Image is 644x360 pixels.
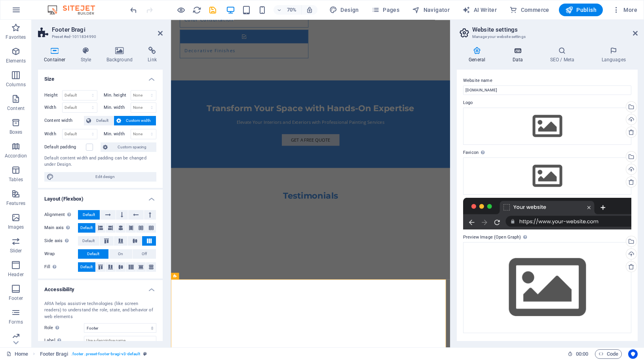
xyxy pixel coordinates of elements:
label: Preview Image (Open Graph) [463,233,631,242]
div: ARIA helps assistive technologies (like screen readers) to understand the role, state, and behavi... [44,301,156,320]
span: . footer .preset-footer-bragi-v3-default [71,349,141,359]
label: Min. width [104,105,131,110]
button: Publish [559,4,603,16]
button: Design [326,4,362,16]
i: On resize automatically adjust zoom level to fit chosen device. [306,6,313,13]
h4: Link [142,47,163,63]
button: Custom spacing [101,142,156,152]
p: Favorites [6,34,26,40]
h3: Preset #ed-1011834990 [52,33,147,40]
button: Default [78,236,99,246]
h6: Session time [568,349,589,359]
button: Navigator [409,4,453,16]
i: Undo: Change link (Ctrl+Z) [129,6,138,15]
span: Design [329,6,359,14]
p: Columns [6,81,26,88]
label: Fill [44,262,78,272]
h2: Website settings [472,26,638,33]
h4: Style [75,47,101,63]
div: Design (Ctrl+Alt+Y) [326,4,362,16]
label: Content width [44,116,84,125]
span: Commerce [509,6,549,14]
h4: Data [500,47,538,63]
p: Images [8,224,24,230]
h6: 70% [285,5,298,15]
span: Custom width [123,116,154,125]
button: AI Writer [459,4,500,16]
span: Default [83,210,95,220]
div: Select files from the file manager, stock photos, or upload file(s) [463,108,631,145]
nav: breadcrumb [40,349,147,359]
button: Code [595,349,622,359]
button: undo [129,5,138,15]
label: Logo [463,98,631,108]
button: 70% [274,5,302,15]
h4: Background [101,47,142,63]
img: Editor Logo [46,5,105,15]
span: Click to select. Double-click to edit [40,349,68,359]
h4: Size [38,70,163,84]
label: Alignment [44,210,78,220]
p: Slider [10,248,22,254]
span: Code [598,349,618,359]
h4: Layout (Flexbox) [38,189,163,204]
h3: Manage your website settings [472,33,622,40]
label: Favicon [463,148,631,157]
label: Default padding [44,142,86,152]
span: On [118,249,123,259]
span: Default [80,262,93,272]
p: Content [7,105,25,112]
button: Pages [369,4,403,16]
span: Custom spacing [110,142,154,152]
label: Width [44,105,62,110]
div: Select files from the file manager, stock photos, or upload file(s) [463,157,631,195]
p: Features [6,200,25,207]
a: Click to cancel selection. Double-click to open Pages [6,349,28,359]
div: Default content width and padding can be changed under Design. [44,155,156,168]
h4: Accessibility [38,280,163,294]
p: Boxes [9,129,23,135]
p: Elements [6,58,26,64]
label: Width [44,132,62,136]
span: AI Writer [462,6,497,14]
label: Min. height [104,93,131,97]
label: Website name [463,76,631,85]
span: Publish [565,6,597,14]
h4: Languages [589,47,638,63]
span: More [612,6,637,14]
span: Role [44,323,61,333]
p: Footer [9,295,23,301]
label: Height [44,93,62,97]
label: Main axis [44,223,78,233]
button: Default [78,223,95,233]
label: Min. width [104,132,131,136]
i: Reload page [192,6,201,15]
button: Click here to leave preview mode and continue editing [176,5,186,15]
button: Edit design [44,172,156,182]
label: Wrap [44,249,78,259]
h4: General [457,47,500,63]
div: Select files from the file manager, stock photos, or upload file(s) [463,242,631,333]
span: Navigator [412,6,450,14]
span: Default [87,249,99,259]
span: Default [82,236,95,246]
span: Edit design [56,172,154,182]
span: Default [93,116,111,125]
button: save [208,5,217,15]
button: Default [78,262,95,272]
button: More [609,4,640,16]
span: Default [80,223,93,233]
h2: Footer Bragi [52,26,163,33]
button: On [109,249,132,259]
button: Default [84,116,114,125]
label: Side axis [44,236,78,246]
i: This element is a customizable preset [143,352,147,356]
button: Default [78,210,100,220]
button: Usercentrics [628,349,638,359]
input: Use a descriptive name [84,336,156,345]
button: Custom width [114,116,156,125]
label: Label [44,336,84,345]
input: Name... [463,85,631,95]
p: Forms [9,319,23,325]
button: reload [192,5,201,15]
